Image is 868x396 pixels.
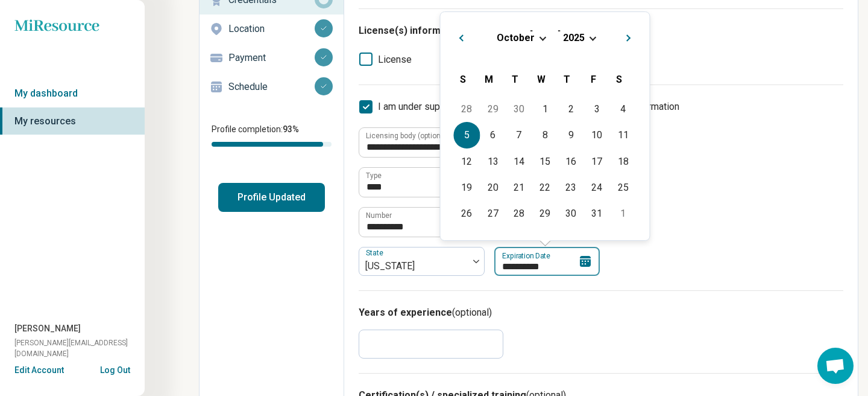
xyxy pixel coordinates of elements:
a: Payment [200,43,344,72]
p: Location [228,22,315,36]
div: Choose Sunday, September 28th, 2025 [454,96,480,122]
div: Choose Thursday, October 16th, 2025 [558,148,584,174]
div: Choose Sunday, October 5th, 2025 [454,122,480,148]
span: October [497,32,535,43]
h2: [DATE] [450,27,640,44]
div: Choose Thursday, October 30th, 2025 [558,200,584,226]
div: Choose Saturday, October 11th, 2025 [610,122,636,148]
span: (optional) [452,307,492,318]
div: Choose Friday, October 3rd, 2025 [584,96,610,122]
div: Choose Thursday, October 2nd, 2025 [558,96,584,122]
div: Choose Monday, October 27th, 2025 [480,200,506,226]
div: Choose Sunday, October 26th, 2025 [454,200,480,226]
div: Choose Friday, October 31st, 2025 [584,200,610,226]
span: 2025 [563,32,585,43]
button: Next Month [621,27,640,46]
div: Choose Tuesday, September 30th, 2025 [506,96,532,122]
label: State [366,249,386,257]
div: Choose Monday, October 13th, 2025 [480,148,506,174]
span: M [485,74,493,85]
div: Choose Monday, October 20th, 2025 [480,174,506,200]
div: Choose Wednesday, October 8th, 2025 [532,122,558,148]
div: Choose Date [440,11,650,241]
span: W [537,74,546,85]
div: Open chat [817,348,854,384]
a: Schedule [200,72,344,101]
div: Choose Wednesday, October 1st, 2025 [532,96,558,122]
span: I am under supervision, so I will list my supervisor’s license information [378,101,679,112]
div: Choose Sunday, October 19th, 2025 [454,174,480,200]
button: Log Out [100,364,130,374]
div: Choose Saturday, November 1st, 2025 [610,200,636,226]
div: Choose Saturday, October 18th, 2025 [610,148,636,174]
div: Choose Wednesday, October 29th, 2025 [532,200,558,226]
div: Choose Saturday, October 4th, 2025 [610,96,636,122]
input: credential.supervisorLicense.0.name [359,168,610,197]
div: Choose Monday, October 6th, 2025 [480,122,506,148]
div: Month October, 2025 [454,96,636,226]
div: Choose Saturday, October 25th, 2025 [610,174,636,200]
span: [PERSON_NAME][EMAIL_ADDRESS][DOMAIN_NAME] [14,337,145,359]
label: Licensing body (optional) [366,132,449,139]
div: Choose Tuesday, October 28th, 2025 [506,200,532,226]
span: T [564,74,570,85]
button: 2025 [562,31,585,44]
span: 93 % [283,124,299,134]
div: Choose Friday, October 10th, 2025 [584,122,610,148]
h3: Years of experience [359,305,843,320]
a: Location [200,14,344,43]
div: Profile completion: [200,116,344,154]
div: Choose Friday, October 24th, 2025 [584,174,610,200]
span: S [460,74,466,85]
div: Choose Wednesday, October 22nd, 2025 [532,174,558,200]
button: Profile Updated [218,183,325,212]
span: [PERSON_NAME] [14,322,81,335]
div: Choose Wednesday, October 15th, 2025 [532,148,558,174]
button: October [496,31,535,44]
div: Choose Monday, September 29th, 2025 [480,96,506,122]
button: Previous Month [450,27,470,46]
div: Choose Tuesday, October 7th, 2025 [506,122,532,148]
p: Schedule [228,80,315,94]
div: Choose Friday, October 17th, 2025 [584,148,610,174]
div: Choose Tuesday, October 14th, 2025 [506,148,532,174]
div: Profile completion [212,142,332,147]
div: Choose Sunday, October 12th, 2025 [454,148,480,174]
span: License [378,53,412,67]
h3: License(s) information [359,24,843,38]
div: Choose Thursday, October 23rd, 2025 [558,174,584,200]
p: Payment [228,51,315,65]
label: Type [366,172,382,179]
span: T [512,74,518,85]
span: F [591,74,596,85]
div: Choose Tuesday, October 21st, 2025 [506,174,532,200]
div: Choose Thursday, October 9th, 2025 [558,122,584,148]
span: S [616,74,622,85]
label: Number [366,212,392,219]
button: Edit Account [14,364,64,377]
